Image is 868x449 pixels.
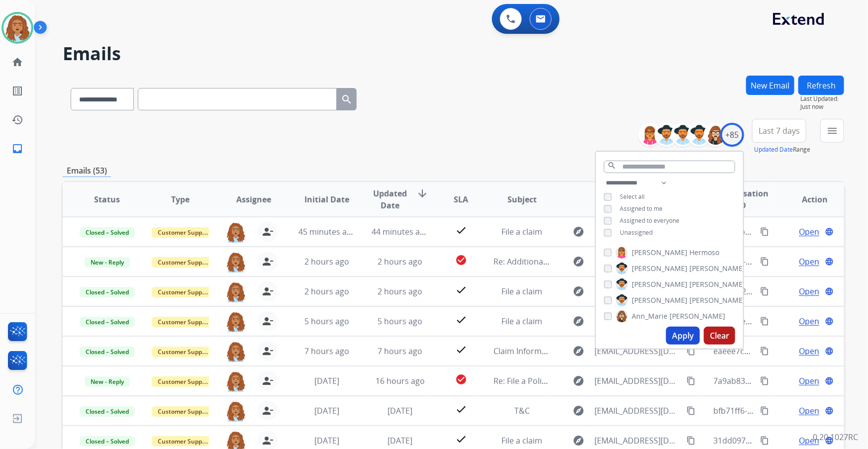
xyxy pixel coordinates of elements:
span: Select all [620,192,645,201]
span: Customer Support [152,227,216,238]
mat-icon: explore [573,226,585,238]
span: SLA [454,193,468,205]
span: 5 hours ago [304,316,349,327]
img: agent-avatar [226,281,246,302]
span: Updated Date [372,187,408,211]
span: Open [799,345,819,357]
span: Type [171,193,190,205]
p: Emails (53) [63,165,111,177]
span: [EMAIL_ADDRESS][DOMAIN_NAME] [595,435,681,447]
mat-icon: check [455,314,467,326]
mat-icon: check [455,433,467,445]
mat-icon: content_copy [686,376,695,385]
span: [PERSON_NAME] [632,248,687,258]
mat-icon: check [455,344,467,356]
span: 2 hours ago [378,256,422,267]
mat-icon: check [455,224,467,236]
span: Initial Date [304,193,349,205]
h2: Emails [63,44,844,64]
mat-icon: explore [573,285,585,297]
span: Unassigned [620,228,653,237]
mat-icon: content_copy [760,436,769,445]
span: 2 hours ago [304,286,349,297]
mat-icon: explore [573,435,585,447]
span: 2 hours ago [304,256,349,267]
button: Clear [704,327,735,345]
button: New Email [746,76,794,95]
mat-icon: search [341,93,353,105]
mat-icon: language [825,317,834,326]
span: [PERSON_NAME] [689,295,745,305]
mat-icon: content_copy [686,406,695,415]
img: agent-avatar [226,311,246,332]
button: Updated Date [754,146,793,154]
mat-icon: language [825,257,834,266]
mat-icon: content_copy [760,317,769,326]
span: 7a9ab839-4ec3-477b-bc0a-654a1a6a0dcf [713,375,865,386]
span: bfb71ff6-5d5b-427f-a655-f64ae83e8d27 [713,405,860,416]
span: 44 minutes ago [372,226,429,237]
mat-icon: person_remove [262,226,274,238]
button: Last 7 days [752,119,806,143]
span: Customer Support [152,257,216,268]
mat-icon: person_remove [262,405,274,417]
span: Last 7 days [759,129,800,133]
img: agent-avatar [226,222,246,243]
span: 5 hours ago [378,316,422,327]
span: Open [799,226,819,238]
span: [EMAIL_ADDRESS][DOMAIN_NAME] [595,405,681,417]
span: 7 hours ago [304,346,349,357]
span: Customer Support [152,436,216,447]
span: 7 hours ago [378,346,422,357]
mat-icon: explore [573,256,585,268]
span: Open [799,375,819,387]
span: New - Reply [85,257,130,268]
span: [PERSON_NAME] [670,311,725,321]
button: Refresh [798,76,844,95]
span: Just now [800,103,844,111]
mat-icon: content_copy [686,436,695,445]
mat-icon: person_remove [262,345,274,357]
img: agent-avatar [226,252,246,272]
span: T&C [514,405,530,416]
mat-icon: search [607,161,616,170]
img: agent-avatar [226,341,246,362]
mat-icon: language [825,227,834,236]
mat-icon: explore [573,315,585,327]
span: eaeee7c7-ee5d-4747-bc69-771fe4292c27 [713,346,864,357]
span: File a claim [502,286,543,297]
span: Open [799,435,819,447]
span: [DATE] [314,435,339,446]
span: Open [799,285,819,297]
span: 45 minutes ago [298,226,356,237]
mat-icon: check [455,403,467,415]
span: Ann_Marie [632,311,668,321]
mat-icon: language [825,287,834,296]
mat-icon: person_remove [262,375,274,387]
mat-icon: explore [573,375,585,387]
span: 31dd0973-00b0-443c-84fb-e7718c67ae92 [713,435,866,446]
span: Last Updated: [800,95,844,103]
span: [PERSON_NAME] [689,279,745,289]
span: [EMAIL_ADDRESS][DOMAIN_NAME] [595,345,681,357]
mat-icon: content_copy [760,257,769,266]
mat-icon: inbox [11,143,23,155]
span: File a claim [502,435,543,446]
mat-icon: explore [573,345,585,357]
span: [PERSON_NAME] [632,264,687,273]
span: 16 hours ago [376,375,425,386]
span: Open [799,315,819,327]
mat-icon: content_copy [760,287,769,296]
span: Closed – Solved [80,436,135,447]
mat-icon: content_copy [760,406,769,415]
span: File a claim [502,316,543,327]
span: Closed – Solved [80,227,135,238]
span: Claim Information [494,346,562,357]
mat-icon: content_copy [760,227,769,236]
img: avatar [3,14,31,42]
span: Hermoso [689,248,719,258]
span: Open [799,405,819,417]
span: File a claim [502,226,543,237]
mat-icon: history [11,114,23,126]
mat-icon: language [825,347,834,356]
